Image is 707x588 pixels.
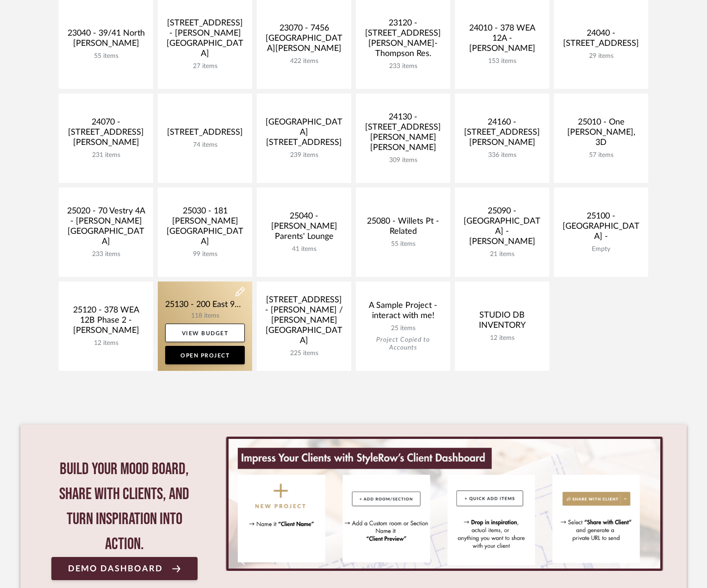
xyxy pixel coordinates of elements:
[66,52,146,60] div: 55 items
[363,300,443,325] div: A Sample Project - interact with me!
[66,339,146,347] div: 12 items
[561,151,641,159] div: 57 items
[165,324,245,342] a: View Budget
[363,240,443,248] div: 55 items
[66,151,146,159] div: 231 items
[561,211,641,245] div: 25100 - [GEOGRAPHIC_DATA] -
[561,28,641,52] div: 24040 - [STREET_ADDRESS]
[66,28,146,52] div: 23040 - 39/41 North [PERSON_NAME]
[66,250,146,258] div: 233 items
[363,112,443,156] div: 24130 - [STREET_ADDRESS][PERSON_NAME][PERSON_NAME]
[264,117,344,151] div: [GEOGRAPHIC_DATA][STREET_ADDRESS]
[462,151,542,159] div: 336 items
[264,23,344,57] div: 23070 - 7456 [GEOGRAPHIC_DATA][PERSON_NAME]
[68,564,163,573] span: Demo Dashboard
[462,117,542,151] div: 24160 - [STREET_ADDRESS][PERSON_NAME]
[363,336,443,352] div: Project Copied to Accounts
[165,18,245,63] div: [STREET_ADDRESS] - [PERSON_NAME][GEOGRAPHIC_DATA]
[165,346,245,364] a: Open Project
[561,117,641,151] div: 25010 - One [PERSON_NAME], 3D
[363,18,443,63] div: 23120 - [STREET_ADDRESS][PERSON_NAME]-Thompson Res.
[51,557,198,580] a: Demo Dashboard
[165,127,245,141] div: [STREET_ADDRESS]
[66,206,146,250] div: 25020 - 70 Vestry 4A - [PERSON_NAME][GEOGRAPHIC_DATA]
[462,57,542,65] div: 153 items
[363,325,443,332] div: 25 items
[363,156,443,164] div: 309 items
[225,437,664,571] div: 0
[66,117,146,151] div: 24070 - [STREET_ADDRESS][PERSON_NAME]
[51,457,198,557] div: Build your mood board, share with clients, and turn inspiration into action.
[462,23,542,57] div: 24010 - 378 WEA 12A - [PERSON_NAME]
[229,439,660,569] img: StyleRow_Client_Dashboard_Banner__1_.png
[264,57,344,65] div: 422 items
[462,206,542,250] div: 25090 - [GEOGRAPHIC_DATA] - [PERSON_NAME]
[462,250,542,258] div: 21 items
[165,250,245,258] div: 99 items
[264,151,344,159] div: 239 items
[264,245,344,253] div: 41 items
[264,211,344,245] div: 25040 - [PERSON_NAME] Parents' Lounge
[363,63,443,70] div: 233 items
[561,52,641,60] div: 29 items
[165,141,245,149] div: 74 items
[561,245,641,253] div: Empty
[363,216,443,240] div: 25080 - Willets Pt - Related
[462,310,542,334] div: STUDIO DB INVENTORY
[264,295,344,350] div: [STREET_ADDRESS] - [PERSON_NAME] / [PERSON_NAME][GEOGRAPHIC_DATA]
[66,305,146,339] div: 25120 - 378 WEA 12B Phase 2 - [PERSON_NAME]
[462,334,542,342] div: 12 items
[264,350,344,357] div: 225 items
[165,206,245,250] div: 25030 - 181 [PERSON_NAME][GEOGRAPHIC_DATA]
[165,63,245,70] div: 27 items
